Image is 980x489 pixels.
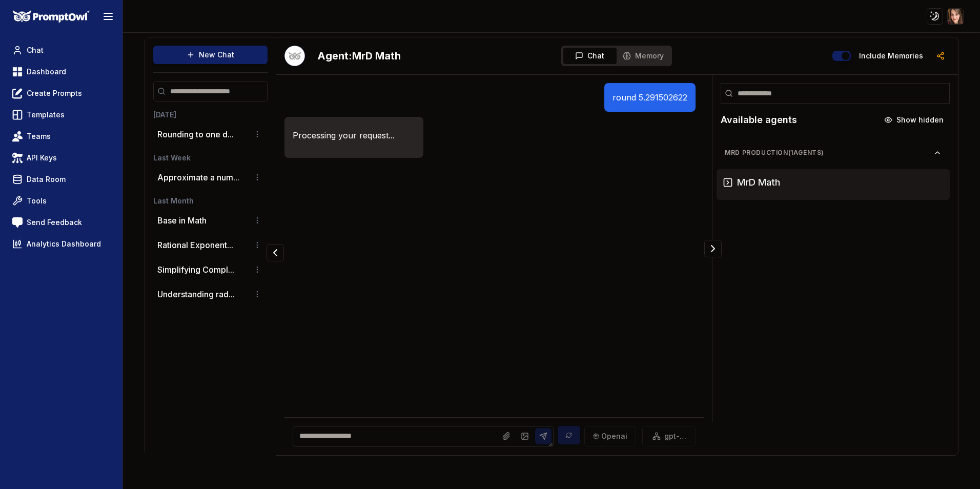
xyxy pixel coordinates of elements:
h2: Available agents [721,113,797,127]
a: API Keys [8,149,114,167]
a: Data Room [8,170,114,189]
span: Data Room [27,174,66,185]
span: Chat [587,51,604,61]
button: Conversation options [251,263,263,276]
button: Show hidden [878,112,950,128]
img: Bot [284,46,305,66]
span: Analytics Dashboard [27,239,101,249]
h3: [DATE] [153,110,268,120]
span: Dashboard [27,67,66,77]
h3: Last Week [153,153,268,163]
button: Include memories in the messages below [832,51,851,61]
a: Chat [8,41,114,59]
a: Create Prompts [8,84,114,103]
span: API Keys [27,153,57,163]
h3: MrD Math [737,175,780,190]
button: MrD Production(1agents) [717,145,950,161]
button: Approximate a num... [157,171,239,184]
button: Simplifying Compl... [157,263,234,276]
button: Collapse panel [267,244,284,261]
img: PromptOwl [13,10,90,23]
span: Templates [27,110,65,120]
button: Collapse panel [704,240,722,257]
span: MrD Production ( 1 agents) [725,149,933,157]
a: Teams [8,127,114,146]
a: Analytics Dashboard [8,235,114,253]
span: Show hidden [896,115,944,125]
a: Templates [8,106,114,124]
span: Tools [27,196,47,206]
button: Understanding rad... [157,288,235,300]
a: Send Feedback [8,213,114,232]
button: Rounding to one d... [157,128,234,140]
button: Conversation options [251,171,263,184]
a: Tools [8,192,114,210]
p: Base in Math [157,214,207,227]
img: feedback [12,217,23,228]
button: Conversation options [251,128,263,140]
button: Talk with Hootie [284,46,305,66]
span: Teams [27,131,51,141]
button: New Chat [153,46,268,64]
span: Send Feedback [27,217,82,228]
p: round 5.291502622 [612,91,687,104]
button: Rational Exponent... [157,239,233,251]
span: Chat [27,45,44,55]
span: Create Prompts [27,88,82,98]
h3: Last Month [153,196,268,206]
img: ACg8ocIfLupnZeinHNHzosolBsVfM8zAcz9EECOIs1RXlN6hj8iSyZKw=s96-c [948,9,963,24]
span: Memory [635,51,664,61]
a: Dashboard [8,63,114,81]
button: Conversation options [251,214,263,227]
button: Conversation options [251,288,263,300]
label: Include memories in the messages below [859,52,923,59]
h2: MrD Math [317,49,401,63]
button: Conversation options [251,239,263,251]
p: Processing your request... [293,129,395,141]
